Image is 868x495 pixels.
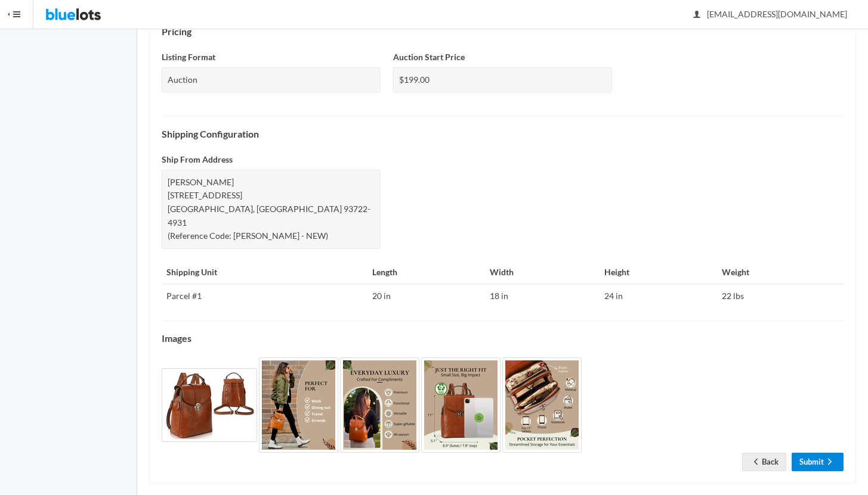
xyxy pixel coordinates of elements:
th: Width [485,261,599,285]
th: Weight [717,261,844,285]
label: Auction Start Price [393,51,465,64]
img: e9df9cd8-b715-4f99-8e2d-cf262538436c-1731293615.jpg [162,368,257,442]
a: Submitarrow forward [792,453,844,471]
ion-icon: arrow forward [824,457,836,468]
th: Length [367,261,486,285]
span: [EMAIL_ADDRESS][DOMAIN_NAME] [694,9,847,19]
div: Auction [162,67,380,93]
h4: Pricing [162,26,844,37]
label: Ship From Address [162,153,233,167]
td: 24 in [600,284,718,308]
div: $199.00 [393,67,611,93]
img: 7932ece0-5702-4039-992a-6661f3a944f1-1731293706.jpg [502,357,582,453]
td: 22 lbs [717,284,844,308]
td: Parcel #1 [162,284,367,308]
img: 22e43030-60ff-407d-a2f5-5046686dfaef-1731293705.jpg [421,357,501,453]
h4: Images [162,333,844,344]
th: Height [600,261,718,285]
h4: Shipping Configuration [162,129,844,139]
ion-icon: person [691,10,703,21]
div: [PERSON_NAME] [STREET_ADDRESS] [GEOGRAPHIC_DATA], [GEOGRAPHIC_DATA] 93722-4931 (Reference Code: [... [162,170,380,249]
td: 20 in [367,284,486,308]
label: Listing Format [162,51,215,64]
td: 18 in [485,284,599,308]
a: arrow backBack [742,453,786,471]
th: Shipping Unit [162,261,367,285]
img: 9ce56225-48b6-4dea-b4ac-bf643b244b18-1731293704.jpg [340,357,419,453]
ion-icon: arrow back [750,457,762,468]
img: 8a279616-1e52-40f5-a5f8-fee7802562bc-1731293702.jpg [259,357,338,453]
